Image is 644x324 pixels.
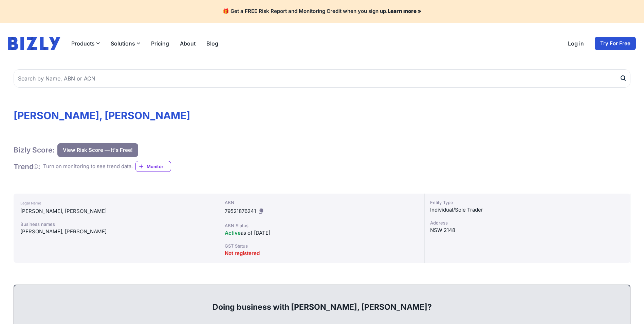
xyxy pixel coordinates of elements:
span: Active [225,230,241,236]
button: Products [71,39,100,48]
div: Address [430,219,625,226]
a: Log in [568,39,584,48]
div: ABN Status [225,222,419,229]
a: Try For Free [595,37,636,50]
span: Monitor [147,163,171,170]
div: ABN [225,199,419,206]
h1: [PERSON_NAME], [PERSON_NAME] [14,109,630,122]
div: Turn on monitoring to see trend data. [43,163,133,170]
div: Entity Type [430,199,625,206]
div: NSW 2148 [430,226,625,234]
div: [PERSON_NAME], [PERSON_NAME] [20,228,212,236]
button: View Risk Score — It's Free! [57,143,138,157]
a: Learn more » [388,8,421,14]
div: as of [DATE] [225,229,419,237]
div: [PERSON_NAME], [PERSON_NAME] [20,207,212,215]
h1: Bizly Score: [14,145,55,155]
a: Blog [206,39,218,48]
div: GST Status [225,242,419,249]
div: Legal Name [20,199,212,207]
a: Pricing [151,39,169,48]
div: Business names [20,221,212,228]
div: Doing business with [PERSON_NAME], [PERSON_NAME]? [21,291,623,312]
h1: Trend : [14,162,40,171]
span: 79521876241 [225,208,256,214]
button: Solutions [111,39,140,48]
span: Not registered [225,250,260,256]
h4: 🎁 Get a FREE Risk Report and Monitoring Credit when you sign up. [8,8,636,15]
a: Monitor [135,161,171,172]
a: About [180,39,196,48]
input: Search by Name, ABN or ACN [14,69,630,88]
div: Individual/Sole Trader [430,206,625,214]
